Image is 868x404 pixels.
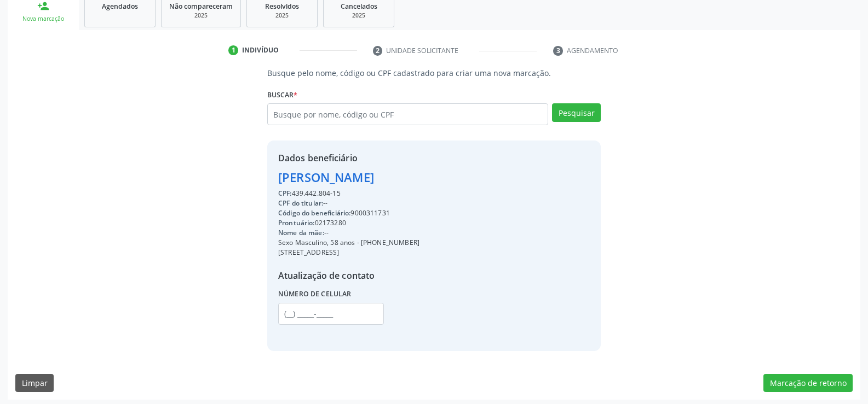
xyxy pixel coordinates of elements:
span: Agendados [102,2,138,11]
button: Pesquisar [552,103,601,122]
button: Marcação de retorno [763,374,853,393]
input: (__) _____-_____ [278,303,384,325]
div: -- [278,198,419,208]
div: 9000311731 [278,208,419,218]
span: Código do beneficiário: [278,208,350,218]
span: CPF do titular: [278,198,323,208]
div: -- [278,228,419,238]
span: Nome da mãe: [278,228,324,237]
div: 2025 [255,11,309,20]
span: CPF: [278,189,292,198]
span: Resolvidos [265,2,299,11]
label: Buscar [267,86,297,103]
div: Sexo Masculino, 58 anos - [PHONE_NUMBER] [278,238,419,248]
span: Cancelados [341,2,377,11]
div: Atualização de contato [278,269,419,282]
div: 2025 [331,11,386,20]
div: [PERSON_NAME] [278,168,419,186]
div: 2025 [169,11,233,20]
div: Nova marcação [15,15,71,23]
label: Número de celular [278,286,352,303]
span: Prontuário: [278,218,315,227]
div: [STREET_ADDRESS] [278,248,419,257]
div: 02173280 [278,218,419,228]
div: 1 [228,45,238,55]
div: 439.442.804-15 [278,189,419,198]
div: Dados beneficiário [278,151,419,165]
p: Busque pelo nome, código ou CPF cadastrado para criar uma nova marcação. [267,67,601,79]
div: Indivíduo [242,45,279,55]
button: Limpar [15,374,54,393]
span: Não compareceram [169,2,233,11]
input: Busque por nome, código ou CPF [267,103,548,125]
